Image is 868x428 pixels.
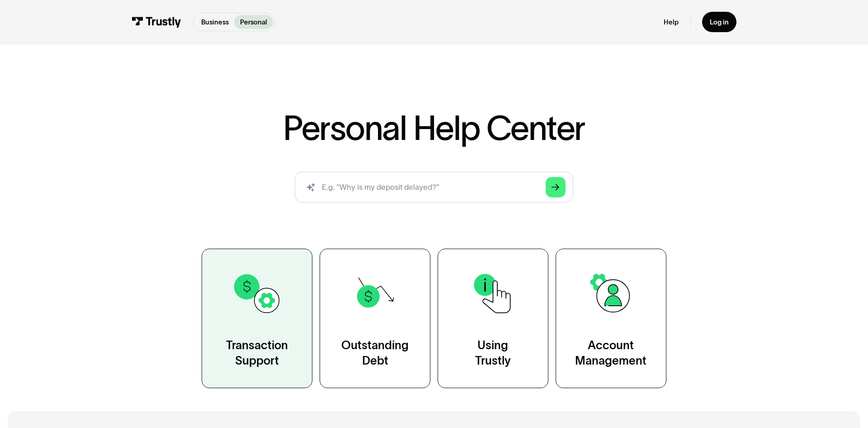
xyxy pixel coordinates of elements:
input: search [295,172,573,202]
a: OutstandingDebt [320,249,430,388]
div: Outstanding Debt [341,338,409,369]
h1: Personal Help Center [283,111,585,145]
div: Log in [710,18,729,26]
a: TransactionSupport [202,249,312,388]
p: Personal [240,17,267,27]
img: Trustly Logo [132,17,181,27]
p: Business [201,17,229,27]
div: Transaction Support [226,338,288,369]
a: AccountManagement [556,249,666,388]
div: Using Trustly [475,338,511,369]
a: Business [195,15,234,29]
form: Search [295,172,573,202]
a: Help [664,18,679,26]
div: Account Management [575,338,646,369]
a: Personal [234,15,273,29]
a: Log in [702,12,736,32]
a: UsingTrustly [438,249,548,388]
